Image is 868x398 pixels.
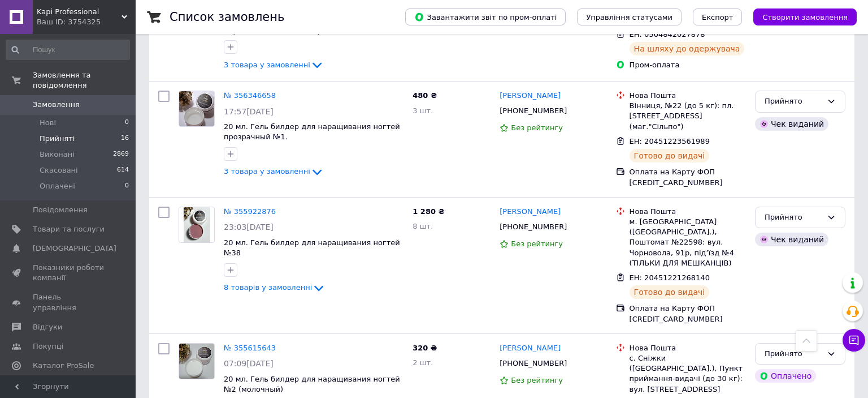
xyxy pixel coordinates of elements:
[33,70,136,91] span: Замовлення та повідомлення
[630,149,710,162] div: Готово до видачі
[630,353,746,395] div: с. Сніжки ([GEOGRAPHIC_DATA].), Пункт приймання-видачі (до 30 кг): вул. [STREET_ADDRESS]
[413,344,437,352] span: 320 ₴
[33,341,63,352] span: Покупці
[413,207,444,216] span: 1 280 ₴
[630,60,746,70] div: Пром-оплата
[630,167,746,187] div: Оплата на Карту ФОП [CREDIT_CARD_NUMBER]
[224,283,325,292] a: 8 товарів у замовленні
[113,149,129,160] span: 2869
[630,101,746,132] div: Вінниця, №22 (до 5 кг): пл. [STREET_ADDRESS] (маг."Сільпо")
[179,343,215,379] a: Фото товару
[753,8,857,25] button: Створити замовлення
[224,167,324,176] a: 3 товара у замовленні
[413,222,433,230] span: 8 шт.
[755,369,816,383] div: Оплачено
[224,359,274,368] span: 07:09[DATE]
[224,344,276,352] a: № 355615643
[33,224,105,234] span: Товари та послуги
[405,8,566,25] button: Завантажити звіт по пром-оплаті
[497,356,569,371] div: [PHONE_NUMBER]
[755,233,828,246] div: Чек виданий
[630,343,746,353] div: Нова Пошта
[37,17,136,27] div: Ваш ID: 3754325
[40,149,75,160] span: Виконані
[693,8,743,25] button: Експорт
[224,222,274,232] span: 23:03[DATE]
[413,358,433,367] span: 2 шт.
[742,12,857,21] a: Створити замовлення
[37,7,121,17] span: Kapi Professional
[40,134,75,144] span: Прийняті
[413,91,437,100] span: 480 ₴
[586,13,672,22] span: Управління статусами
[33,205,88,215] span: Повідомлення
[33,100,80,110] span: Замовлення
[33,322,62,332] span: Відгуки
[630,137,710,145] span: ЕН: 20451223561989
[170,10,284,24] h1: Список замовлень
[497,104,569,118] div: [PHONE_NUMBER]
[630,207,746,217] div: Нова Пошта
[224,61,324,69] a: 3 товара у замовленні
[224,61,310,69] span: 3 товара у замовленні
[224,238,400,258] a: 20 мл. Гель билдер для наращивания ногтей №38
[511,123,563,132] span: Без рейтингу
[843,329,865,352] button: Чат з покупцем
[33,263,105,283] span: Показники роботи компанії
[224,122,400,142] a: 20 мл. Гель билдер для наращивания ногтей прозрачный №1.
[179,91,214,126] img: Фото товару
[500,91,561,101] a: [PERSON_NAME]
[179,91,215,127] a: Фото товару
[224,107,274,116] span: 17:57[DATE]
[702,13,734,22] span: Експорт
[117,165,129,176] span: 614
[179,344,214,379] img: Фото товару
[577,8,682,25] button: Управління статусами
[224,375,400,394] a: 20 мл. Гель билдер для наращивания ногтей №2 (молочный)
[33,292,105,313] span: Панель управління
[497,220,569,234] div: [PHONE_NUMBER]
[765,212,822,224] div: Прийнято
[40,118,56,128] span: Нові
[630,42,745,55] div: На шляху до одержувача
[630,303,746,324] div: Оплата на Карту ФОП [CREDIT_CARD_NUMBER]
[500,343,561,354] a: [PERSON_NAME]
[630,273,710,282] span: ЕН: 20451221268140
[6,40,130,60] input: Пошук
[125,181,129,191] span: 0
[630,30,705,38] span: ЕН: 0504842027878
[224,168,310,176] span: 3 товара у замовленні
[121,134,129,144] span: 16
[630,285,710,299] div: Готово до видачі
[224,15,375,35] a: 20 мл. Гель билдер с шимером №5 для наращивания ногтей Kapi
[511,376,563,384] span: Без рейтингу
[224,283,312,292] span: 8 товарів у замовленні
[414,12,557,22] span: Завантажити звіт по пром-оплаті
[184,207,210,242] img: Фото товару
[765,348,822,360] div: Прийнято
[413,106,433,115] span: 3 шт.
[33,361,94,371] span: Каталог ProSale
[755,117,828,131] div: Чек виданий
[125,118,129,128] span: 0
[762,13,848,22] span: Створити замовлення
[40,181,75,191] span: Оплачені
[511,239,563,248] span: Без рейтингу
[33,243,116,254] span: [DEMOGRAPHIC_DATA]
[630,91,746,101] div: Нова Пошта
[765,96,822,108] div: Прийнято
[40,165,78,176] span: Скасовані
[224,91,276,100] a: № 356346658
[179,207,215,243] a: Фото товару
[630,217,746,268] div: м. [GEOGRAPHIC_DATA] ([GEOGRAPHIC_DATA].), Поштомат №22598: вул. Чорновола, 91р, під’їзд №4 (ТІЛЬ...
[500,207,561,217] a: [PERSON_NAME]
[224,207,276,216] a: № 355922876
